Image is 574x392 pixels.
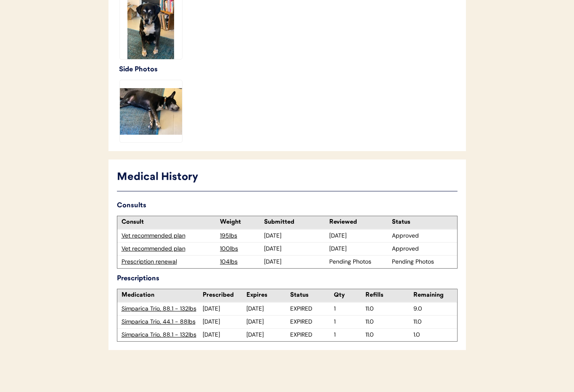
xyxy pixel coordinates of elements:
[329,258,390,266] div: Pending Photos
[334,305,365,313] div: 1
[334,291,365,300] div: Qty
[392,232,453,240] div: Approved
[119,64,458,76] div: Side Photos
[117,170,458,186] div: Medical History
[365,305,409,313] div: 11.0
[392,218,453,227] div: Status
[264,232,325,240] div: [DATE]
[122,258,216,266] div: Prescription renewal
[264,258,325,266] div: [DATE]
[264,245,325,253] div: [DATE]
[329,218,390,227] div: Reviewed
[203,331,246,339] div: [DATE]
[392,245,453,253] div: Approved
[413,331,457,339] div: 1.0
[290,305,334,313] div: EXPIRED
[246,331,290,339] div: [DATE]
[413,291,457,300] div: Remaining
[203,318,246,326] div: [DATE]
[117,200,458,212] div: Consults
[413,305,457,313] div: 9.0
[117,273,458,285] div: Prescriptions
[220,218,262,227] div: Weight
[365,291,409,300] div: Refills
[334,331,365,339] div: 1
[203,291,246,300] div: Prescribed
[122,331,203,339] div: Simparica Trio, 88.1 - 132lbs
[122,305,203,313] div: Simparica Trio, 88.1 - 132lbs
[246,305,290,313] div: [DATE]
[120,80,182,142] img: IMG_1124.jpeg
[220,245,262,253] div: 100lbs
[220,258,262,266] div: 104lbs
[329,232,390,240] div: [DATE]
[329,245,390,253] div: [DATE]
[334,318,365,326] div: 1
[122,291,203,300] div: Medication
[264,218,325,227] div: Submitted
[122,245,216,253] div: Vet recommended plan
[392,258,453,266] div: Pending Photos
[290,291,334,300] div: Status
[203,305,246,313] div: [DATE]
[246,291,290,300] div: Expires
[122,318,203,326] div: Simparica Trio, 44.1 - 88lbs
[246,318,290,326] div: [DATE]
[122,232,216,240] div: Vet recommended plan
[365,331,409,339] div: 11.0
[290,331,334,339] div: EXPIRED
[122,218,216,227] div: Consult
[365,318,409,326] div: 11.0
[290,318,334,326] div: EXPIRED
[413,318,457,326] div: 11.0
[220,232,262,240] div: 195lbs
